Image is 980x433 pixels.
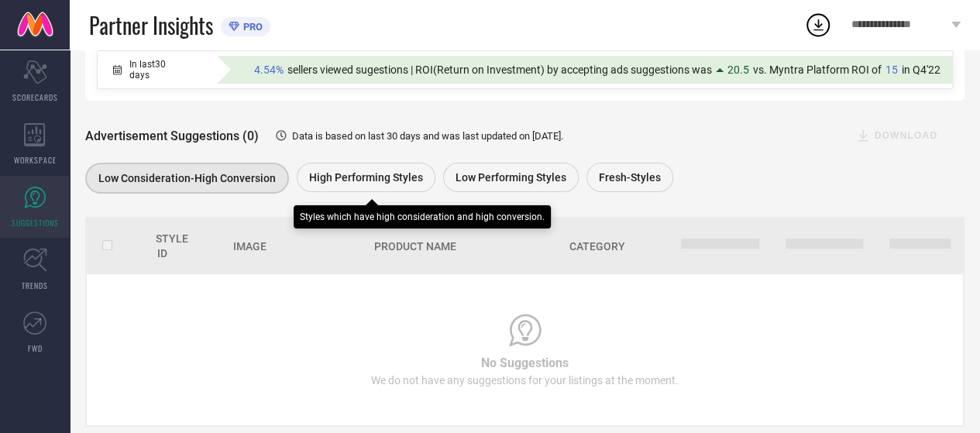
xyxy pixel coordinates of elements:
[727,64,749,76] span: 20.5
[292,130,563,142] span: Data is based on last 30 days and was last updated on [DATE] .
[287,64,712,76] span: sellers viewed sugestions | ROI(Return on Investment) by accepting ads suggestions was
[28,342,43,354] span: FWD
[14,154,57,166] span: WORKSPACE
[89,9,213,41] span: Partner Insights
[309,171,423,184] span: High Performing Styles
[481,356,569,370] span: No Suggestions
[12,217,59,229] span: SUGGESTIONS
[804,11,832,39] div: Open download list
[12,91,58,103] span: SCORECARDS
[456,171,566,184] span: Low Performing Styles
[98,172,276,184] span: Low Consideration-High Conversion
[246,60,948,80] div: Percentage of sellers who have viewed suggestions for the current Insight Type
[22,280,48,291] span: TRENDS
[233,240,266,253] span: Image
[254,64,284,76] span: 4.54%
[885,64,898,76] span: 15
[85,129,259,143] span: Advertisement Suggestions (0)
[902,64,940,76] span: in Q4'22
[569,240,625,253] span: Category
[129,59,184,81] span: In last 30 days
[239,21,263,33] span: PRO
[374,240,456,253] span: Product Name
[371,374,679,387] span: We do not have any suggestions for your listings at the moment.
[156,232,188,259] span: Style Id
[300,211,545,222] div: Styles which have high consideration and high conversion.
[753,64,882,76] span: vs. Myntra Platform ROI of
[599,171,661,184] span: Fresh-Styles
